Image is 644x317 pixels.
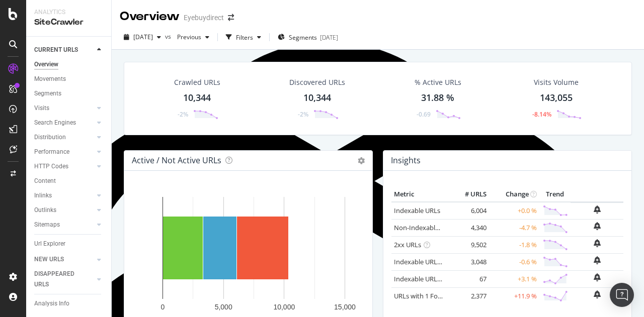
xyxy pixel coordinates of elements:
div: Visits Volume [534,77,579,87]
div: SiteCrawler [34,17,103,28]
button: Segments[DATE] [274,29,342,45]
td: +0.0 % [489,202,539,220]
div: DISAPPEARED URLS [34,269,85,290]
div: NEW URLS [34,254,64,265]
text: 10,000 [273,303,295,311]
div: Segments [34,88,61,99]
div: bell-plus [594,222,601,230]
a: Performance [34,147,94,157]
button: Filters [222,29,265,45]
td: 3,048 [449,253,489,270]
a: DISAPPEARED URLS [34,269,94,290]
a: Indexable URLs with Bad H1 [394,257,478,266]
text: 0 [161,303,165,311]
a: Indexable URLs [394,206,440,215]
a: Indexable URLs with Bad Description [394,274,504,283]
div: Open Intercom Messenger [610,283,634,307]
div: Content [34,176,56,186]
a: URLs with 1 Follow Inlink [394,291,468,300]
div: 31.88 % [421,91,454,104]
div: Performance [34,147,69,157]
th: # URLS [449,187,489,202]
div: Analysis Info [34,298,69,309]
span: Previous [173,33,201,41]
div: bell-plus [594,205,601,214]
div: [DATE] [320,33,338,42]
div: -0.69 [417,110,431,119]
span: 2025 Sep. 28th [133,33,153,41]
div: Search Engines [34,118,76,128]
td: 4,340 [449,219,489,236]
a: Movements [34,74,104,84]
div: -2% [178,110,188,119]
a: Sitemaps [34,220,94,230]
td: +3.1 % [489,270,539,287]
th: Change [489,187,539,202]
a: HTTP Codes [34,161,94,172]
a: Non-Indexable URLs [394,223,455,232]
button: [DATE] [120,29,165,45]
div: Eyebuydirect [184,13,224,23]
td: -4.7 % [489,219,539,236]
div: Movements [34,74,66,84]
div: Overview [34,59,58,70]
div: Sitemaps [34,220,60,230]
a: Outlinks [34,205,94,216]
div: arrow-right-arrow-left [228,14,234,21]
div: bell-plus [594,256,601,264]
span: vs [165,32,173,41]
a: Content [34,176,104,186]
div: Overview [120,8,180,25]
a: Analysis Info [34,298,104,309]
text: 15,000 [334,303,356,311]
div: bell-plus [594,290,601,298]
th: Trend [539,187,571,202]
div: -8.14% [532,110,551,119]
a: Visits [34,103,94,114]
div: Outlinks [34,205,56,216]
a: 2xx URLs [394,240,421,249]
a: CURRENT URLS [34,45,94,55]
div: -2% [298,110,308,119]
td: 2,377 [449,287,489,304]
div: Url Explorer [34,239,65,249]
div: Distribution [34,132,66,143]
a: Url Explorer [34,239,104,249]
div: HTTP Codes [34,161,68,172]
div: Inlinks [34,190,52,201]
th: Metric [391,187,449,202]
div: CURRENT URLS [34,45,78,55]
button: Previous [173,29,213,45]
div: 143,055 [540,91,573,104]
div: Filters [236,33,253,42]
div: 10,344 [303,91,331,104]
div: Visits [34,103,49,114]
div: Discovered URLs [289,77,345,87]
i: Options [358,157,365,164]
text: 5,000 [215,303,232,311]
div: bell-plus [594,239,601,247]
a: Segments [34,88,104,99]
a: Distribution [34,132,94,143]
h4: Insights [391,154,421,167]
div: 10,344 [183,91,211,104]
div: Crawled URLs [174,77,220,87]
td: 67 [449,270,489,287]
td: +11.9 % [489,287,539,304]
div: bell-plus [594,273,601,281]
span: Segments [289,33,317,42]
td: 9,502 [449,236,489,253]
h4: Active / Not Active URLs [132,154,221,167]
td: 6,004 [449,202,489,220]
a: Overview [34,59,104,70]
a: NEW URLS [34,254,94,265]
div: % Active URLs [415,77,461,87]
a: Inlinks [34,190,94,201]
div: Analytics [34,8,103,17]
a: Search Engines [34,118,94,128]
td: -0.6 % [489,253,539,270]
td: -1.8 % [489,236,539,253]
